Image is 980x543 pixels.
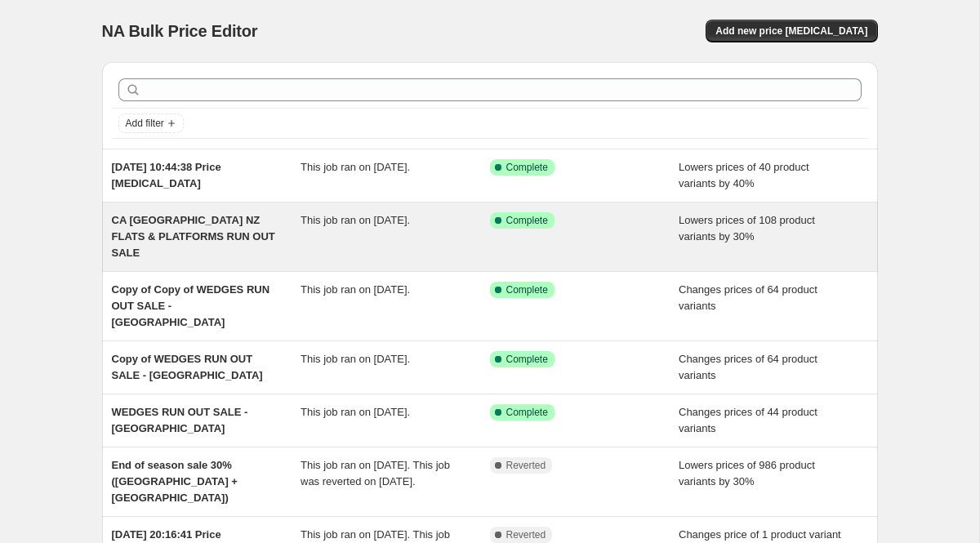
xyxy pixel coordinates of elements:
[102,22,258,40] span: NA Bulk Price Editor
[506,283,548,296] span: Complete
[679,214,815,243] span: Lowers prices of 108 product variants by 30%
[118,113,184,133] button: Add filter
[301,459,450,487] span: This job ran on [DATE]. This job was reverted on [DATE].
[112,459,238,504] span: End of season sale 30% ([GEOGRAPHIC_DATA] + [GEOGRAPHIC_DATA])
[126,117,164,130] span: Add filter
[112,214,275,259] span: CA [GEOGRAPHIC_DATA] NZ FLATS & PLATFORMS RUN OUT SALE
[679,406,817,434] span: Changes prices of 44 product variants
[506,161,548,174] span: Complete
[301,214,410,226] span: This job ran on [DATE].
[506,353,548,366] span: Complete
[112,283,270,328] span: Copy of Copy of WEDGES RUN OUT SALE - [GEOGRAPHIC_DATA]
[112,406,248,434] span: WEDGES RUN OUT SALE - [GEOGRAPHIC_DATA]
[679,459,815,487] span: Lowers prices of 986 product variants by 30%
[679,161,809,189] span: Lowers prices of 40 product variants by 40%
[506,459,546,472] span: Reverted
[679,283,817,312] span: Changes prices of 64 product variants
[506,406,548,419] span: Complete
[706,20,877,42] button: Add new price [MEDICAL_DATA]
[679,353,817,381] span: Changes prices of 64 product variants
[679,528,841,541] span: Changes price of 1 product variant
[715,24,867,38] span: Add new price [MEDICAL_DATA]
[506,528,546,541] span: Reverted
[112,353,263,381] span: Copy of WEDGES RUN OUT SALE - [GEOGRAPHIC_DATA]
[301,353,410,365] span: This job ran on [DATE].
[301,283,410,296] span: This job ran on [DATE].
[301,406,410,418] span: This job ran on [DATE].
[112,161,221,189] span: [DATE] 10:44:38 Price [MEDICAL_DATA]
[301,161,410,173] span: This job ran on [DATE].
[506,214,548,227] span: Complete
